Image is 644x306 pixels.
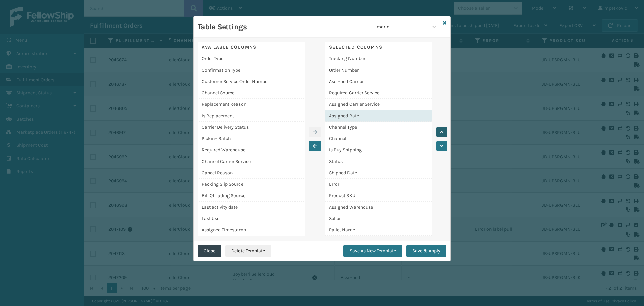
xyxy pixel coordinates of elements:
[198,64,305,76] div: Confirmation Type
[198,190,305,202] div: Bill Of Lading Source
[198,76,305,87] div: Customer Service Order Number
[198,202,305,213] div: Last activity date
[325,224,432,236] div: Pallet Name
[198,245,221,257] button: Close
[343,245,402,257] button: Save As New Template
[225,245,271,257] button: Delete Template
[325,42,432,53] div: Selected Columns
[325,87,432,99] div: Required Carrier Service
[198,42,305,53] div: Available Columns
[198,133,305,144] div: Picking Batch
[406,245,446,257] button: Save & Apply
[325,213,432,224] div: Seller
[325,156,432,167] div: Status
[377,23,429,30] div: marin
[198,87,305,99] div: Channel Source
[198,110,305,122] div: Is Replacement
[198,179,305,190] div: Packing Slip Source
[198,213,305,224] div: Last User
[325,202,432,213] div: Assigned Warehouse
[198,122,305,133] div: Carrier Delivery Status
[198,22,247,32] h3: Table Settings
[198,224,305,235] div: Assigned Timestamp
[325,53,432,64] div: Tracking Number
[325,122,432,133] div: Channel Type
[325,144,432,156] div: Is Buy Shipping
[325,236,432,247] div: Reference Number
[325,64,432,76] div: Order Number
[198,53,305,64] div: Order Type
[198,156,305,167] div: Channel Carrier Service
[325,110,432,122] div: Assigned Rate
[325,167,432,179] div: Shipped Date
[198,167,305,179] div: Cancel Reason
[325,133,432,144] div: Channel
[325,99,432,110] div: Assigned Carrier Service
[325,76,432,87] div: Assigned Carrier
[325,190,432,202] div: Product SKU
[325,179,432,190] div: Error
[198,99,305,110] div: Replacement Reason
[198,144,305,156] div: Required Warehouse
